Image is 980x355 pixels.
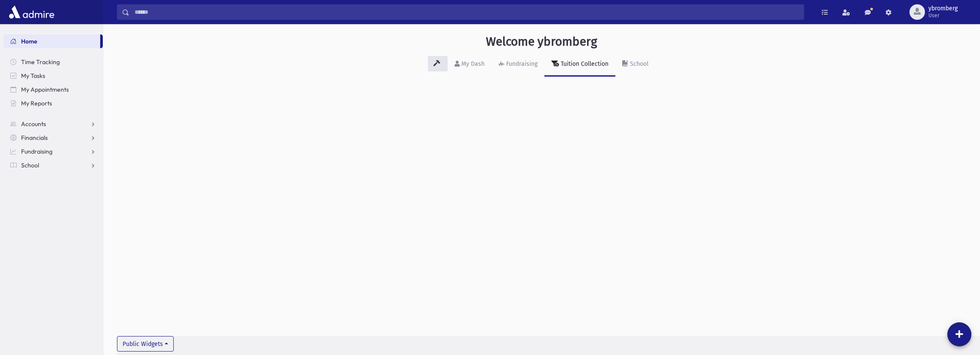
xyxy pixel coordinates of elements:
[3,145,103,158] a: Fundraising
[21,134,48,142] span: Financials
[628,60,648,68] div: School
[559,60,608,68] div: Tuition Collection
[460,60,485,68] div: My Dash
[3,117,103,131] a: Accounts
[21,99,52,107] span: My Reports
[3,131,103,145] a: Financials
[3,55,103,69] a: Time Tracking
[3,69,103,83] a: My Tasks
[928,12,958,19] span: User
[544,52,615,77] a: Tuition Collection
[3,96,103,110] a: My Reports
[486,34,597,49] h3: Welcome ybromberg
[7,3,56,21] img: AdmirePro
[21,72,45,80] span: My Tasks
[504,60,538,68] div: Fundraising
[129,4,804,20] input: Search
[3,83,103,96] a: My Appointments
[21,37,37,45] span: Home
[448,52,492,77] a: My Dash
[3,158,103,172] a: School
[21,58,60,66] span: Time Tracking
[3,34,100,48] a: Home
[928,5,958,12] span: ybromberg
[117,336,174,352] button: Public Widgets
[21,120,46,128] span: Accounts
[21,161,39,169] span: School
[21,86,69,93] span: My Appointments
[21,148,52,155] span: Fundraising
[492,52,544,77] a: Fundraising
[615,52,655,77] a: School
